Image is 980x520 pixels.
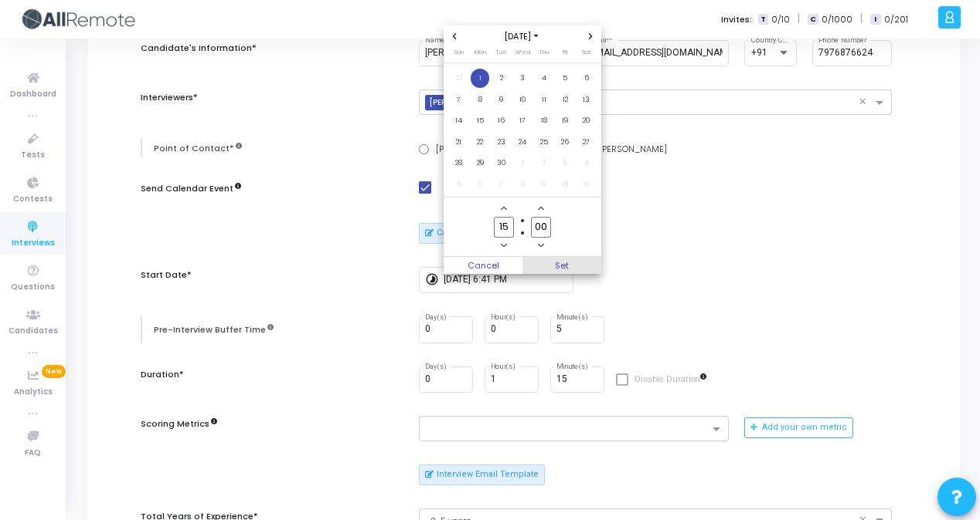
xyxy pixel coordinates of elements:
td: September 4, 2025 [533,68,555,89]
span: [DATE] [499,30,545,43]
span: Mon [475,48,486,56]
td: September 12, 2025 [554,89,576,110]
button: Previous month [448,30,461,43]
span: 5 [556,69,575,88]
span: 3 [556,154,575,173]
span: 8 [471,90,490,110]
span: 8 [513,175,533,194]
span: Fri [563,48,567,56]
th: Tuesday [491,47,512,62]
span: 31 [449,69,468,88]
span: Sat [582,48,591,56]
span: 16 [492,111,511,130]
span: 6 [471,175,490,194]
td: September 3, 2025 [512,68,533,89]
button: Add a minute [535,201,548,214]
td: October 10, 2025 [554,174,576,195]
td: September 16, 2025 [491,110,512,132]
span: 26 [556,133,575,152]
span: Sun [454,48,464,56]
td: October 1, 2025 [512,153,533,174]
span: 1 [513,154,533,173]
td: October 11, 2025 [576,174,597,195]
td: September 28, 2025 [448,153,470,174]
td: September 30, 2025 [491,153,512,174]
span: 11 [577,175,596,194]
span: 18 [534,111,553,130]
span: Tue [495,48,507,56]
td: October 8, 2025 [512,174,533,195]
td: September 14, 2025 [448,110,470,132]
td: October 9, 2025 [533,174,555,195]
td: September 21, 2025 [448,131,470,153]
td: October 4, 2025 [576,153,597,174]
td: September 7, 2025 [448,89,470,110]
td: September 24, 2025 [512,131,533,153]
button: Set [522,257,601,274]
button: Cancel [444,257,522,274]
td: September 26, 2025 [554,131,576,153]
th: Thursday [533,47,555,62]
button: Minus a hour [498,239,511,252]
td: September 6, 2025 [576,68,597,89]
button: Minus a minute [535,239,548,252]
span: 25 [534,133,553,152]
span: 12 [556,90,575,110]
td: September 2, 2025 [491,68,512,89]
span: 27 [577,133,596,152]
td: September 22, 2025 [469,131,491,153]
td: August 31, 2025 [448,68,470,89]
td: October 2, 2025 [533,153,555,174]
span: 7 [449,90,468,110]
span: 24 [513,133,533,152]
td: September 11, 2025 [533,89,555,110]
td: September 29, 2025 [469,153,491,174]
td: October 3, 2025 [554,153,576,174]
td: September 23, 2025 [491,131,512,153]
span: 6 [577,69,596,88]
td: October 7, 2025 [491,174,512,195]
span: 5 [449,175,468,194]
th: Saturday [576,47,597,62]
button: Next month [584,30,597,43]
span: 22 [471,133,490,152]
th: Friday [554,47,576,62]
span: 15 [471,111,490,130]
span: 30 [492,154,511,173]
td: October 5, 2025 [448,174,470,195]
span: 17 [513,111,533,130]
th: Wednesday [512,47,533,62]
td: September 5, 2025 [554,68,576,89]
td: September 13, 2025 [576,89,597,110]
td: September 25, 2025 [533,131,555,153]
span: 10 [556,175,575,194]
td: September 9, 2025 [491,89,512,110]
td: October 6, 2025 [469,174,491,195]
td: September 18, 2025 [533,110,555,132]
td: September 17, 2025 [512,110,533,132]
span: Wed [516,48,530,56]
td: September 1, 2025 [469,68,491,89]
span: 28 [449,154,468,173]
span: 29 [471,154,490,173]
td: September 20, 2025 [576,110,597,132]
td: September 19, 2025 [554,110,576,132]
span: 23 [492,133,511,152]
button: Choose month and year [499,30,545,43]
span: Thu [539,48,549,56]
td: September 10, 2025 [512,89,533,110]
span: 13 [577,90,596,110]
span: 14 [449,111,468,130]
span: 4 [577,154,596,173]
span: 10 [513,90,533,110]
span: 9 [492,90,511,110]
span: 2 [492,69,511,88]
th: Sunday [448,47,470,62]
span: 3 [513,69,533,88]
td: September 8, 2025 [469,89,491,110]
td: September 15, 2025 [469,110,491,132]
span: 1 [471,69,490,88]
td: September 27, 2025 [576,131,597,153]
